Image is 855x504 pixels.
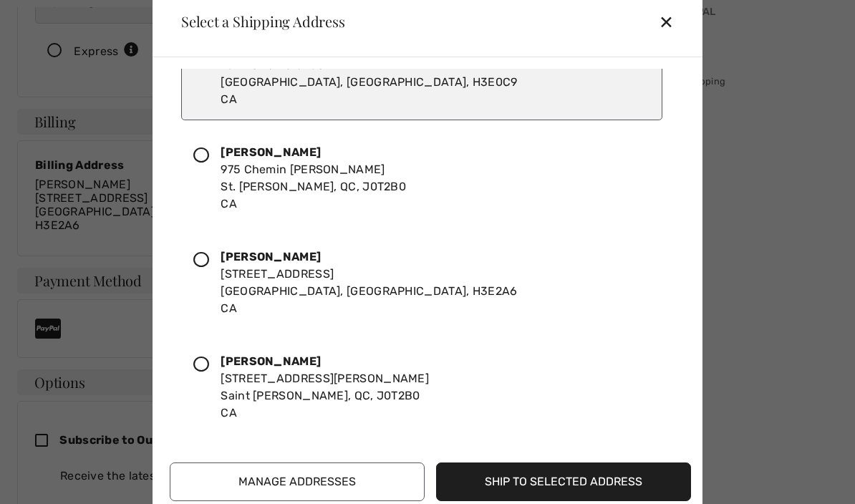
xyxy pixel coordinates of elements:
[221,145,321,159] strong: [PERSON_NAME]
[221,248,517,317] div: [STREET_ADDRESS] [GEOGRAPHIC_DATA], [GEOGRAPHIC_DATA], H3E2A6 CA
[221,39,517,108] div: 109 De La Rotonde [GEOGRAPHIC_DATA], [GEOGRAPHIC_DATA], H3E0C9 CA
[221,144,406,213] div: 975 Chemin [PERSON_NAME] St. [PERSON_NAME], QC, J0T2B0 CA
[436,462,691,501] button: Ship to Selected Address
[170,14,345,29] div: Select a Shipping Address
[221,354,321,368] strong: [PERSON_NAME]
[659,6,685,37] div: ✕
[221,353,429,422] div: [STREET_ADDRESS][PERSON_NAME] Saint [PERSON_NAME], QC, J0T2B0 CA
[170,462,425,501] button: Manage Addresses
[221,250,321,263] strong: [PERSON_NAME]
